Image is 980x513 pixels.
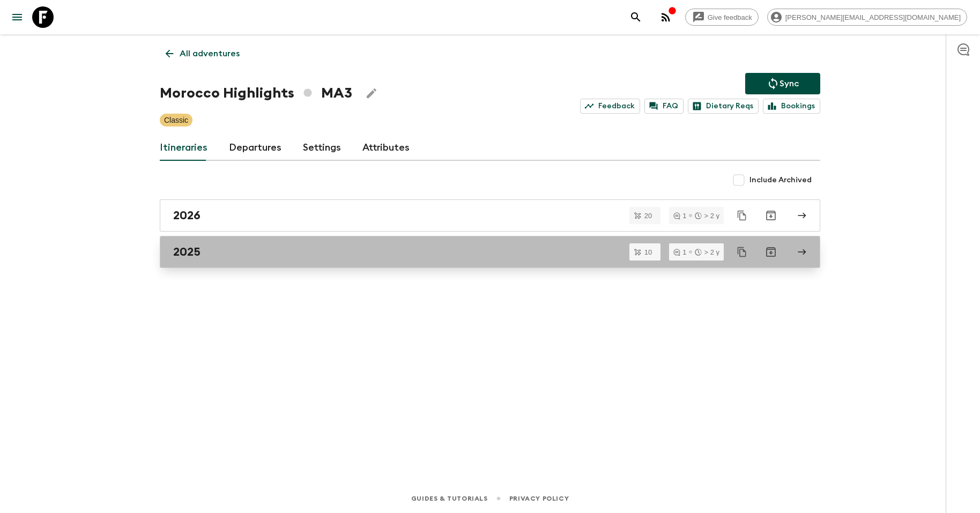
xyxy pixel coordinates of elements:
[673,212,686,219] div: 1
[760,205,782,226] button: Archive
[695,249,719,256] div: > 2 y
[160,199,820,232] a: 2026
[160,135,207,161] a: Itineraries
[625,6,647,28] button: search adventures
[779,13,967,21] span: [PERSON_NAME][EMAIL_ADDRESS][DOMAIN_NAME]
[164,115,188,125] p: Classic
[745,73,820,94] button: Sync adventure departures to the booking engine
[509,493,569,504] a: Privacy Policy
[702,13,758,21] span: Give feedback
[303,135,341,161] a: Settings
[180,47,240,60] p: All adventures
[760,241,782,263] button: Archive
[749,175,812,185] span: Include Archived
[173,245,201,259] h2: 2025
[732,206,752,225] button: Duplicate
[767,9,967,26] div: [PERSON_NAME][EMAIL_ADDRESS][DOMAIN_NAME]
[644,99,684,114] a: FAQ
[160,83,352,104] h1: Morocco Highlights MA3
[763,99,820,114] a: Bookings
[695,212,719,219] div: > 2 y
[638,212,658,219] span: 20
[361,83,382,104] button: Edit Adventure Title
[688,99,759,114] a: Dietary Reqs
[173,209,201,222] h2: 2026
[673,249,686,256] div: 1
[362,135,410,161] a: Attributes
[638,249,658,256] span: 10
[160,236,820,268] a: 2025
[6,6,28,28] button: menu
[779,77,799,90] p: Sync
[580,99,640,114] a: Feedback
[685,9,759,26] a: Give feedback
[411,493,488,504] a: Guides & Tutorials
[732,242,752,262] button: Duplicate
[160,43,246,64] a: All adventures
[229,135,281,161] a: Departures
